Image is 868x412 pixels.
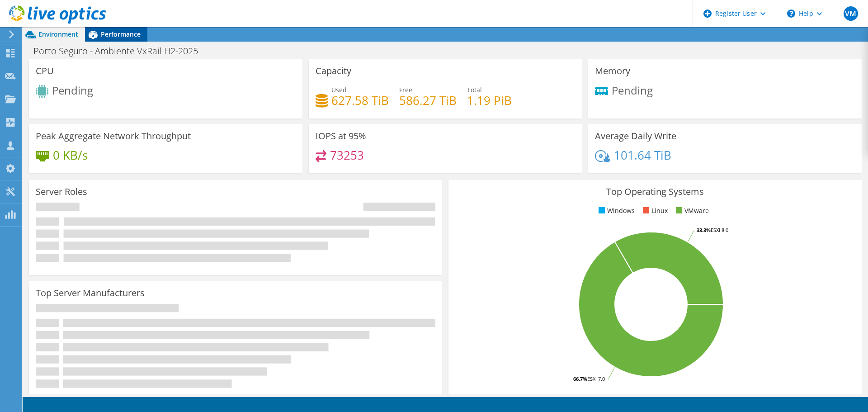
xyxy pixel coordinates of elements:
[573,375,587,382] tspan: 66.7%
[36,288,145,298] h3: Top Server Manufacturers
[595,131,676,141] h3: Average Daily Write
[101,30,141,38] span: Performance
[697,227,711,233] tspan: 33.3%
[53,150,88,160] h4: 0 KB/s
[467,85,482,94] span: Total
[36,187,87,197] h3: Server Roles
[455,187,855,197] h3: Top Operating Systems
[674,206,709,216] li: VMware
[52,83,93,98] span: Pending
[36,66,54,76] h3: CPU
[331,95,389,105] h4: 627.58 TiB
[467,95,512,105] h4: 1.19 PiB
[596,206,635,216] li: Windows
[399,95,457,105] h4: 586.27 TiB
[316,66,351,76] h3: Capacity
[641,206,668,216] li: Linux
[36,131,191,141] h3: Peak Aggregate Network Throughput
[38,30,78,38] span: Environment
[787,9,795,18] svg: \n
[587,375,605,382] tspan: ESXi 7.0
[711,227,728,233] tspan: ESXi 8.0
[316,131,366,141] h3: IOPS at 95%
[612,82,653,97] span: Pending
[844,6,858,21] span: VM
[595,66,630,76] h3: Memory
[330,150,364,160] h4: 73253
[29,46,212,56] h1: Porto Seguro - Ambiente VxRail H2-2025
[614,150,671,160] h4: 101.64 TiB
[399,85,412,94] span: Free
[331,85,347,94] span: Used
